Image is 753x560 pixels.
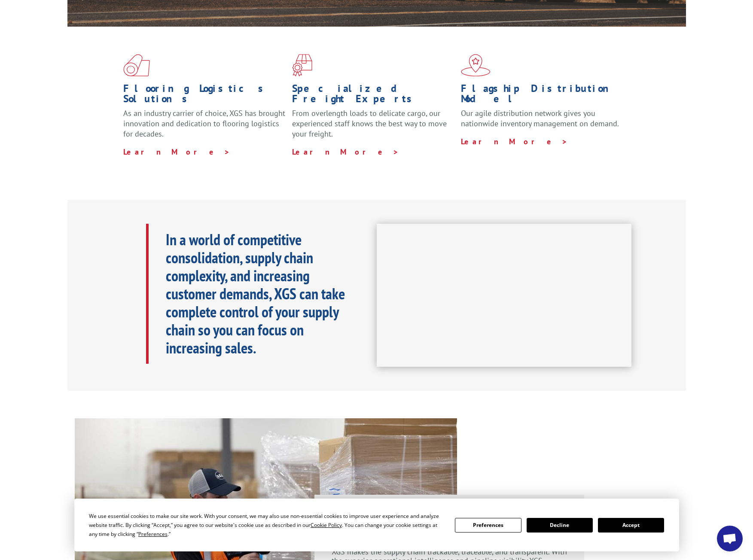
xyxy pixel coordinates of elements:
div: We use essential cookies to make our site work. With your consent, we may also use non-essential ... [89,511,445,539]
a: Learn More > [292,147,399,157]
p: From overlength loads to delicate cargo, our experienced staff knows the best way to move your fr... [292,108,454,146]
a: Learn More > [123,147,230,157]
span: As an industry carrier of choice, XGS has brought innovation and dedication to flooring logistics... [123,108,285,139]
img: xgs-icon-flagship-distribution-model-red [461,54,491,76]
img: xgs-icon-total-supply-chain-intelligence-red [123,54,150,76]
button: Accept [598,518,664,533]
span: Our agile distribution network gives you nationwide inventory management on demand. [461,108,619,128]
span: Cookie Policy [311,521,342,529]
div: Open chat [717,526,743,551]
div: Cookie Consent Prompt [74,499,679,551]
span: Preferences [138,530,168,538]
iframe: XGS Logistics Solutions [377,224,631,367]
a: Learn More > [461,137,568,146]
h1: Flagship Distribution Model [461,83,623,108]
h1: Flooring Logistics Solutions [123,83,286,108]
button: Preferences [455,518,521,533]
img: xgs-icon-focused-on-flooring-red [292,54,312,76]
b: In a world of competitive consolidation, supply chain complexity, and increasing customer demands... [166,229,345,358]
h1: Specialized Freight Experts [292,83,454,108]
button: Decline [527,518,593,533]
